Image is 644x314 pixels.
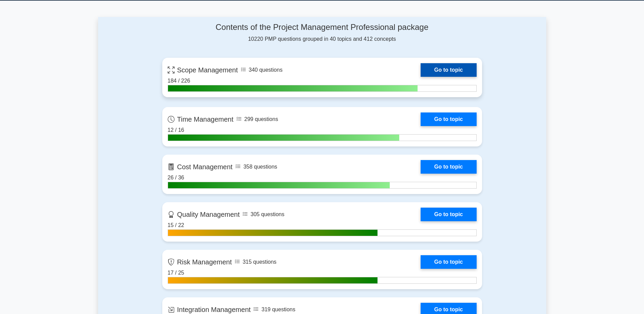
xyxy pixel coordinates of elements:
a: Go to topic [421,255,476,269]
a: Go to topic [421,112,476,126]
a: Go to topic [421,160,476,174]
h4: Contents of the Project Management Professional package [162,22,482,32]
a: Go to topic [421,63,476,77]
a: Go to topic [421,208,476,221]
div: 10220 PMP questions grouped in 40 topics and 412 concepts [162,22,482,43]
